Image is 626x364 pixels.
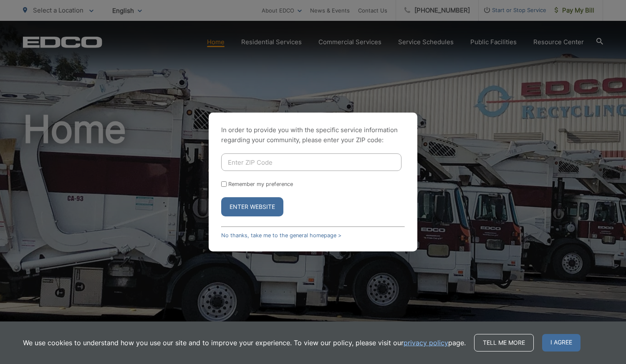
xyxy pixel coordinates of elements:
button: Enter Website [221,197,283,216]
p: In order to provide you with the specific service information regarding your community, please en... [221,125,405,145]
p: We use cookies to understand how you use our site and to improve your experience. To view our pol... [23,338,466,348]
a: No thanks, take me to the general homepage > [221,232,341,238]
span: I agree [542,334,581,351]
label: Remember my preference [228,181,293,187]
input: Enter ZIP Code [221,153,401,171]
a: privacy policy [404,338,448,348]
a: Tell me more [474,334,534,351]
